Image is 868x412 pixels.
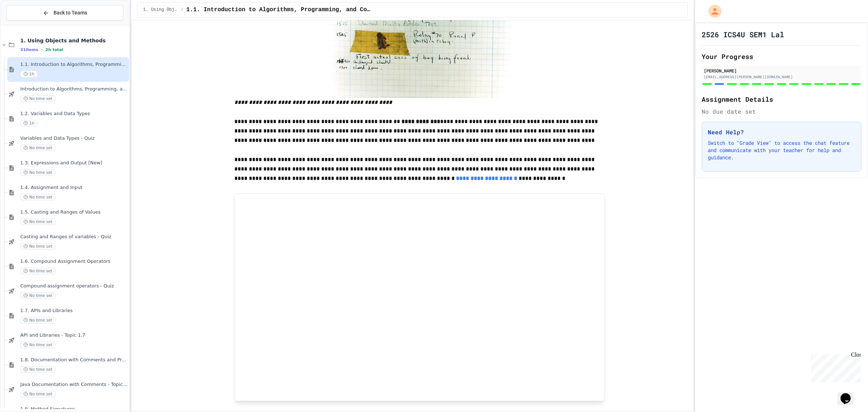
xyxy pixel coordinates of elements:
div: No due date set [702,107,861,116]
span: No time set [20,243,56,250]
span: No time set [20,268,56,274]
span: 1.8. Documentation with Comments and Preconditions [20,357,128,363]
span: 1h [20,71,38,77]
p: Switch to "Grade View" to access the chat feature and communicate with your teacher for help and ... [708,139,855,161]
iframe: chat widget [808,352,861,382]
h1: 2526 ICS4U SEM1 Lal [702,29,784,39]
span: No time set [20,169,56,176]
span: No time set [20,341,56,348]
div: Chat with us now!Close [3,3,50,46]
div: [PERSON_NAME] [704,67,859,74]
span: 1h [20,120,38,127]
span: 1.4. Assignment and Input [20,185,128,191]
span: 1.1. Introduction to Algorithms, Programming, and Compilers [186,5,371,14]
span: 1.3. Expressions and Output [New] [20,160,128,166]
span: Compound assignment operators - Quiz [20,283,128,289]
span: No time set [20,144,56,151]
span: 1.1. Introduction to Algorithms, Programming, and Compilers [20,62,128,68]
h2: Assignment Details [702,94,861,104]
span: / [181,7,183,13]
span: 2h total [46,47,63,52]
span: No time set [20,194,56,201]
span: 1.7. APIs and Libraries [20,308,128,314]
span: 1.2. Variables and Data Types [20,111,128,117]
span: No time set [20,95,56,102]
button: Back to Teams [7,5,123,21]
span: API and Libraries - Topic 1.7 [20,332,128,339]
span: Back to Teams [54,9,87,17]
span: No time set [20,391,56,398]
span: • [41,47,43,52]
iframe: chat widget [838,383,861,405]
span: No time set [20,218,56,225]
span: Variables and Data Types - Quiz [20,135,128,142]
span: No time set [20,366,56,373]
span: 1.6. Compound Assignment Operators [20,258,128,265]
h3: Need Help? [708,128,855,136]
span: No time set [20,317,56,324]
div: My Account [701,3,723,20]
span: 31 items [20,47,38,52]
div: [EMAIL_ADDRESS][PERSON_NAME][DOMAIN_NAME] [704,74,859,80]
span: 1.5. Casting and Ranges of Values [20,209,128,215]
h2: Your Progress [702,51,861,62]
span: 1. Using Objects and Methods [20,37,128,44]
span: Casting and Ranges of variables - Quiz [20,234,128,240]
span: Introduction to Algorithms, Programming, and Compilers [20,86,128,92]
span: 1. Using Objects and Methods [143,7,178,13]
span: No time set [20,292,56,299]
span: Java Documentation with Comments - Topic 1.8 [20,382,128,388]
